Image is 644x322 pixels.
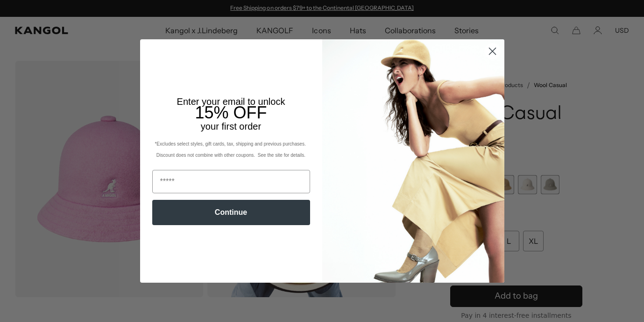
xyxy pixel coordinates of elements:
[322,39,504,283] img: 93be19ad-e773-4382-80b9-c9d740c9197f.jpeg
[484,43,501,59] button: Close dialog
[152,170,310,193] input: Email
[155,141,307,158] span: *Excludes select styles, gift cards, tax, shipping and previous purchases. Discount does not comb...
[177,96,285,107] span: Enter your email to unlock
[201,121,261,132] span: your first order
[195,103,267,122] span: 15% OFF
[152,200,310,225] button: Continue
